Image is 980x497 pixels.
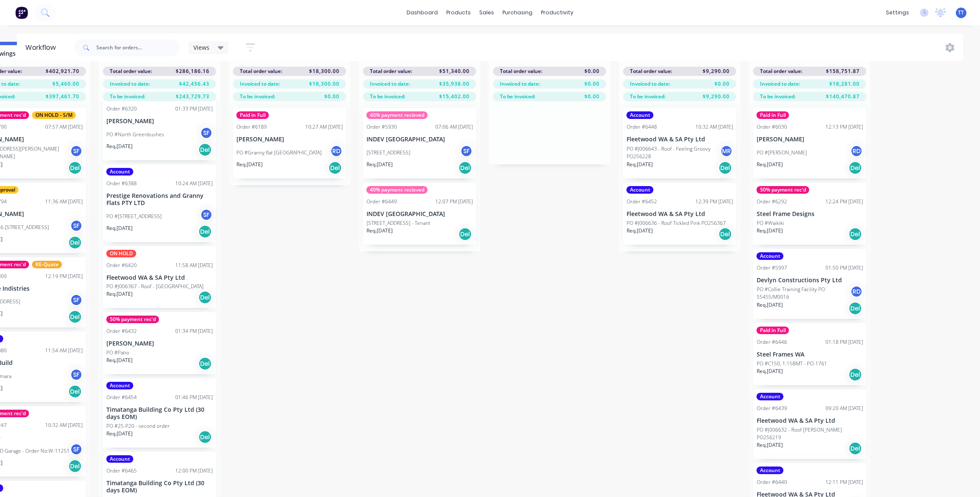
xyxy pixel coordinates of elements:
div: Del [849,302,862,315]
p: Timatanga Building Co Pty Ltd (30 days EOM) [106,480,213,494]
p: Req. [DATE] [106,224,133,232]
span: TT [958,9,964,16]
span: Invoiced to date: [630,80,670,88]
div: 11:58 AM [DATE] [175,262,213,269]
div: Del [849,442,862,455]
span: Invoiced to date: [240,80,280,88]
p: Req. [DATE] [627,161,653,168]
span: Invoiced to date: [500,80,540,88]
div: Account [627,111,654,119]
p: Fleetwood WA & SA Pty Ltd [627,136,733,143]
div: 09:20 AM [DATE] [825,405,863,412]
span: $0.00 [584,68,600,75]
div: AccountOrder #645212:39 PM [DATE]Fleetwood WA & SA Pty LtdPO #J006636 - Roof Tickled Pink PO25636... [623,183,736,245]
div: Del [198,143,212,157]
div: Account [106,168,133,176]
div: Order #6432 [106,327,137,335]
span: $18,281.00 [829,80,860,88]
p: [PERSON_NAME] [236,136,343,143]
p: PO #C150, 1.15BMT - PO-1761 [757,360,827,367]
p: [PERSON_NAME] [106,340,213,347]
div: 01:50 PM [DATE] [825,264,863,272]
div: purchasing [498,6,537,19]
div: AccountOrder #599701:50 PM [DATE]Devlyn Constructions Pty LtdPO #Collie Training Facility PO 5545... [753,249,866,319]
div: 12:39 PM [DATE] [695,198,733,205]
p: PO #Granny flat [GEOGRAPHIC_DATA] [236,149,322,157]
div: 01:34 PM [DATE] [175,327,213,335]
div: RD [850,145,863,157]
span: $158,751.87 [826,68,860,75]
div: Order #5930 [366,123,397,131]
p: Req. [DATE] [236,161,263,168]
p: Req. [DATE] [366,161,393,168]
span: $9,290.00 [703,93,730,100]
div: Del [198,357,212,370]
a: dashboard [402,6,442,19]
span: $243,729.73 [176,93,209,100]
span: $397,461.70 [46,93,79,100]
p: PO #J006636 - Roof Tickled Pink PO256367 [627,219,726,227]
div: SF [70,443,83,456]
div: Paid in FullOrder #618910:27 AM [DATE][PERSON_NAME]PO #Granny flat [GEOGRAPHIC_DATA]RDReq.[DATE]Del [233,108,346,178]
span: $140,470.87 [826,93,860,100]
span: $0.00 [324,93,339,100]
p: PO #J006643 - Roof - Feeling Groovy PO256228 [627,145,720,160]
p: [PERSON_NAME] [757,136,863,143]
div: Paid in Full [236,111,269,119]
div: Order #6454 [106,394,137,401]
div: Order #6420 [106,262,137,269]
div: Del [68,459,82,473]
div: Del [849,368,862,381]
div: Order #6449 [366,198,397,205]
div: settings [882,6,913,19]
img: Factory [15,6,28,19]
div: products [442,6,475,19]
p: Timatanga Building Co Pty Ltd (30 days EOM) [106,406,213,421]
p: PO #25-P20 - second order [106,422,170,430]
div: Del [849,161,862,175]
span: To be invoiced: [500,93,535,100]
div: Order #6465 [106,467,137,475]
p: PO #J006367 - Roof - [GEOGRAPHIC_DATA] [106,283,204,290]
div: RD [850,285,863,298]
p: Devlyn Constructions Pty Ltd [757,277,863,284]
div: Account [627,186,654,194]
p: PO #[STREET_ADDRESS] [106,213,162,220]
div: 12:00 PM [DATE] [175,467,213,475]
p: [STREET_ADDRESS] - Tenant [366,219,430,227]
div: 07:57 AM [DATE] [45,123,83,131]
p: [PERSON_NAME] [106,118,213,125]
div: 10:32 AM [DATE] [695,123,733,131]
div: Workflow [25,43,60,53]
p: Req. [DATE] [366,227,393,235]
div: 12:24 PM [DATE] [825,198,863,205]
div: SF [460,145,473,157]
span: $18,300.00 [309,80,339,88]
div: 50% payment rec'd [757,186,809,194]
div: 01:46 PM [DATE] [175,394,213,401]
div: Account [757,393,784,400]
span: To be invoiced: [630,93,665,100]
span: Total order value: [630,68,672,75]
div: Del [68,161,82,175]
p: Req. [DATE] [106,357,133,364]
p: Req. [DATE] [757,367,783,375]
div: Order #6189 [236,123,267,131]
div: Account [757,467,784,474]
div: Order #632001:33 PM [DATE][PERSON_NAME]PO #North GreenbushesSFReq.[DATE]Del [103,90,216,160]
div: 40% payment recieved [366,111,428,119]
span: $286,186.16 [176,68,209,75]
div: 10:32 AM [DATE] [45,421,83,429]
p: PO #J006632 - Roof [PERSON_NAME] PO256219 [757,426,863,441]
p: Fleetwood WA & SA Pty Ltd [757,417,863,424]
div: Del [849,227,862,241]
p: Req. [DATE] [627,227,653,235]
div: MR [720,145,733,157]
div: Del [198,225,212,238]
p: PO #[PERSON_NAME] [757,149,807,157]
div: 12:19 PM [DATE] [45,273,83,280]
div: 12:13 PM [DATE] [825,123,863,131]
span: $35,938.00 [439,80,470,88]
input: Search for orders... [96,39,180,56]
div: 07:06 AM [DATE] [435,123,473,131]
